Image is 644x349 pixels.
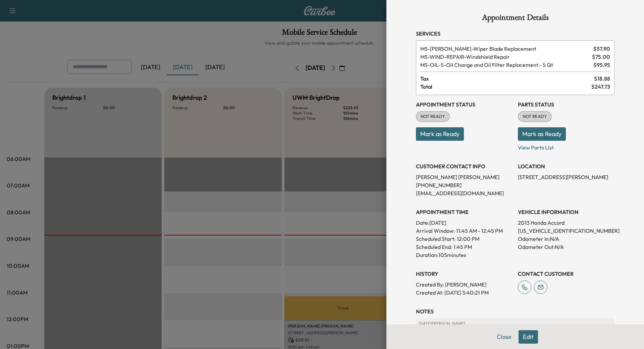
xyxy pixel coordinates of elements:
p: 1:45 PM [453,243,472,251]
h3: NOTES [416,307,614,315]
p: [PERSON_NAME] [PERSON_NAME] [416,173,513,181]
h3: LOCATION [518,162,614,170]
span: $ 18.88 [594,75,610,83]
p: Created By : [PERSON_NAME] [416,280,513,289]
h3: Appointment Status [416,100,513,108]
span: $ 57.90 [593,45,610,53]
button: Mark as Ready [416,127,464,141]
button: Mark as Ready [518,127,566,141]
p: Duration: 105 minutes [416,251,513,259]
p: Date: [DATE] [416,219,513,227]
p: Scheduled Start: [416,235,455,243]
span: Total [420,83,591,91]
p: [EMAIL_ADDRESS][DOMAIN_NAME] [416,189,513,197]
span: Tax [420,75,594,83]
p: View Parts List [518,141,614,151]
h3: Parts Status [518,100,614,108]
p: [STREET_ADDRESS][PERSON_NAME] [518,173,614,181]
span: $ 75.00 [592,53,610,61]
h3: History [416,270,513,278]
h3: CUSTOMER CONTACT INFO [416,162,513,170]
span: Windshield Repair [420,53,589,61]
span: 11:45 AM - 12:45 PM [456,227,503,235]
p: 12:00 PM [457,235,479,243]
span: NOT READY [519,113,551,120]
button: Close [492,330,516,344]
span: $ 247.73 [591,83,610,91]
p: Created At : [DATE] 3:40:21 PM [416,289,513,297]
h3: APPOINTMENT TIME [416,208,513,216]
p: 2013 Honda Accord [518,219,614,227]
p: [US_VEHICLE_IDENTIFICATION_NUMBER] [518,227,614,235]
p: [DATE] | [PERSON_NAME] [419,321,612,326]
h3: Services [416,30,614,38]
span: NOT READY [417,113,449,120]
span: $ 95.95 [593,61,610,69]
span: Wiper Blade Replacement [420,45,591,53]
span: Oil Change and Oil Filter Replacement - 5 Qt [420,61,591,69]
p: Arrival Window: [416,227,513,235]
p: Odometer Out: N/A [518,243,614,251]
p: [PHONE_NUMBER] [416,181,513,189]
button: Edit [519,330,538,344]
h3: VEHICLE INFORMATION [518,208,614,216]
p: Scheduled End: [416,243,452,251]
h1: Appointment Details [416,13,614,24]
p: Odometer In: N/A [518,235,614,243]
h3: CONTACT CUSTOMER [518,270,614,278]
